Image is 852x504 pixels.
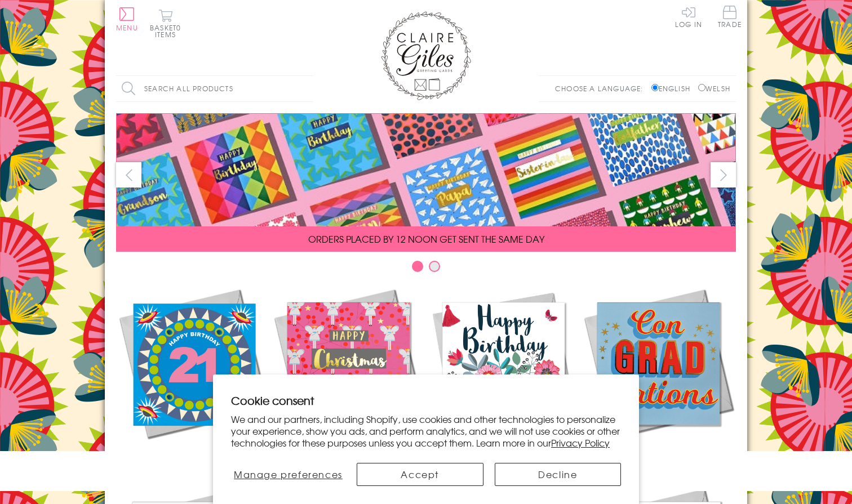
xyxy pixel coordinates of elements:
[581,286,736,463] a: Academic
[231,413,621,448] p: We and our partners, including Shopify, use cookies and other technologies to personalize your ex...
[555,83,649,93] p: Choose a language:
[231,393,621,408] h2: Cookie consent
[157,449,230,463] span: New Releases
[429,261,440,272] button: Carousel Page 2
[698,84,705,91] input: Welsh
[271,286,426,463] a: Christmas
[234,467,343,481] span: Manage preferences
[629,449,687,463] span: Academic
[718,6,742,30] a: Trade
[675,6,702,28] a: Log In
[116,23,138,33] span: Menu
[412,261,423,272] button: Carousel Page 1 (Current Slide)
[155,23,181,39] span: 0 items
[357,463,483,486] button: Accept
[116,7,138,31] button: Menu
[698,83,730,93] label: Welsh
[495,463,622,486] button: Decline
[551,436,610,449] a: Privacy Policy
[426,286,581,463] a: Birthdays
[718,6,742,28] span: Trade
[116,286,271,463] a: New Releases
[651,83,696,93] label: English
[302,76,313,101] input: Search
[651,84,659,91] input: English
[711,162,736,188] button: next
[381,11,471,100] img: Claire Giles Greetings Cards
[116,162,141,188] button: prev
[150,9,181,38] button: Basket0 items
[116,260,736,278] div: Carousel Pagination
[231,463,345,486] button: Manage preferences
[116,76,313,101] input: Search all products
[308,232,544,246] span: ORDERS PLACED BY 12 NOON GET SENT THE SAME DAY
